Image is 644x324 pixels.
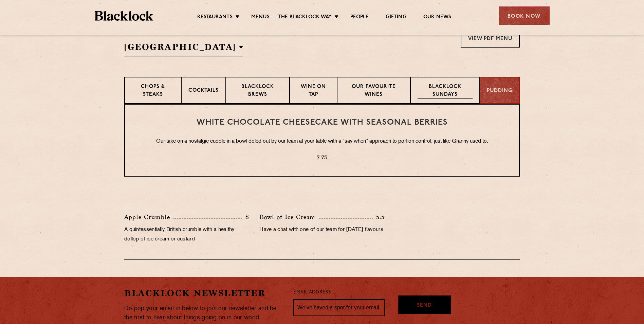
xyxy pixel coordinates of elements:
[293,289,331,296] label: Email Address
[386,14,406,21] a: Gifting
[344,83,403,99] p: Our favourite wines
[373,213,385,221] p: 5.5
[350,14,369,21] a: People
[242,213,249,221] p: 8
[139,118,505,127] h3: White Chocolate Cheesecake with Seasonal Berries
[417,302,432,310] span: Send
[233,83,282,99] p: Blacklock Brews
[251,14,270,21] a: Menus
[423,14,452,21] a: Our News
[124,287,283,299] h2: Blacklock Newsletter
[418,83,473,99] p: Blacklock Sundays
[124,212,173,222] p: Apple Crumble
[95,11,153,21] img: BL_Textured_Logo-footer-cropped.svg
[259,212,319,222] p: Bowl of Ice Cream
[124,304,283,322] p: Do pop your email in below to join our newsletter and be the first to hear about things going on ...
[293,299,385,316] input: We’ve saved a spot for your email...
[487,87,512,95] p: Pudding
[139,137,505,146] p: Our take on a nostalgic cuddle in a bowl doled out by our team at your table with a “say when” ap...
[499,6,550,25] div: Book Now
[132,83,174,99] p: Chops & Steaks
[197,14,233,21] a: Restaurants
[461,29,520,48] a: View PDF Menu
[124,41,243,56] h2: [GEOGRAPHIC_DATA]
[259,225,384,235] p: Have a chat with one of our team for [DATE] flavours
[124,225,249,244] p: A quintessentially British crumble with a healthy dollop of ice cream or custard
[278,14,332,21] a: The Blacklock Way
[139,154,505,163] p: 7.75
[297,83,330,99] p: Wine on Tap
[188,87,219,95] p: Cocktails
